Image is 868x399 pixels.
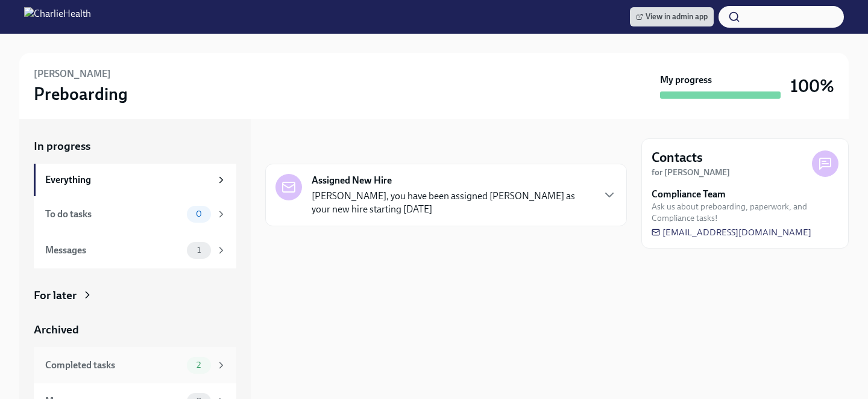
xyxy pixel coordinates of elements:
[34,288,77,303] div: For later
[45,173,211,187] div: Everything
[652,167,730,178] strong: for [PERSON_NAME]
[34,322,236,338] a: Archived
[45,359,182,372] div: Completed tasks
[189,209,209,218] span: 0
[189,360,208,370] span: 2
[265,138,322,154] div: In progress
[34,164,236,196] a: Everything
[34,138,236,154] a: In progress
[652,149,703,167] h4: Contacts
[45,208,182,221] div: To do tasks
[790,75,834,97] h3: 100%
[652,226,811,238] a: [EMAIL_ADDRESS][DOMAIN_NAME]
[34,83,128,105] h3: Preboarding
[24,7,91,26] img: CharlieHealth
[34,288,236,303] a: For later
[45,244,182,257] div: Messages
[34,67,111,81] h6: [PERSON_NAME]
[636,11,708,23] span: View in admin app
[652,188,726,201] strong: Compliance Team
[34,232,236,268] a: Messages1
[190,246,208,255] span: 1
[34,347,236,383] a: Completed tasks2
[660,73,712,87] strong: My progress
[652,201,838,224] span: Ask us about preboarding, paperwork, and Compliance tasks!
[630,7,714,26] a: View in admin app
[312,174,392,187] strong: Assigned New Hire
[312,190,593,216] p: [PERSON_NAME], you have been assigned [PERSON_NAME] as your new hire starting [DATE]
[34,196,236,232] a: To do tasks0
